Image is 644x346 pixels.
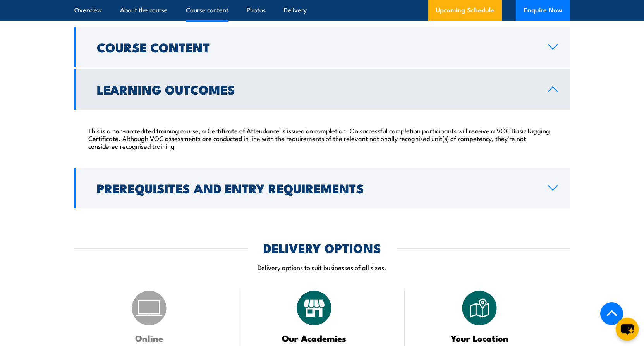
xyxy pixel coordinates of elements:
[97,182,536,193] h2: Prerequisites and Entry Requirements
[616,318,639,341] button: chat-button
[263,242,381,253] h2: DELIVERY OPTIONS
[259,334,370,343] h3: Our Academies
[97,41,536,52] h2: Course Content
[424,334,535,343] h3: Your Location
[94,334,205,343] h3: Online
[97,84,536,95] h2: Learning Outcomes
[88,126,556,150] p: This is a non-accredited training course, a Certificate of Attendance is issued on completion. On...
[74,263,570,272] p: Delivery options to suit businesses of all sizes.
[74,27,570,67] a: Course Content
[74,69,570,110] a: Learning Outcomes
[74,168,570,208] a: Prerequisites and Entry Requirements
